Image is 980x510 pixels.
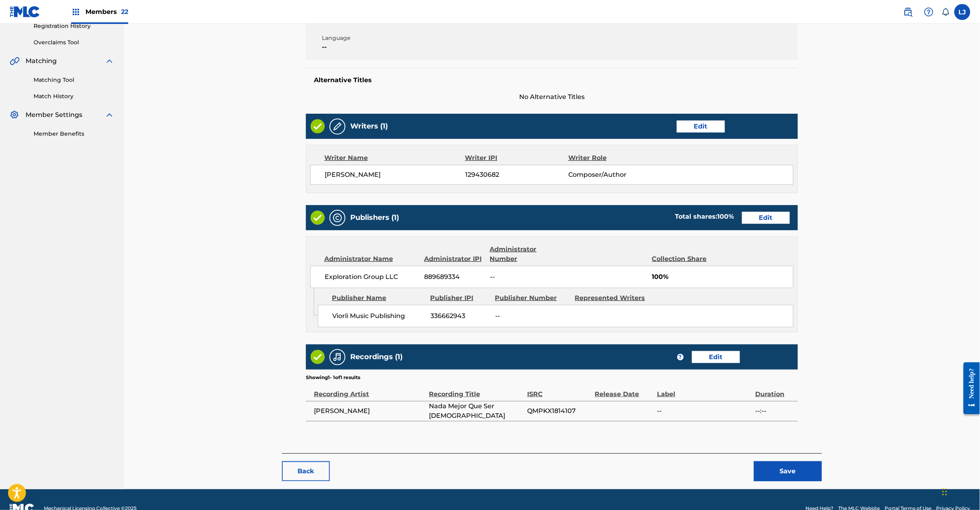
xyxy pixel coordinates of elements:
span: Language [322,34,439,42]
a: Edit [677,121,725,132]
span: 100% [652,272,793,282]
div: Collection Share [652,254,722,264]
button: Back [282,461,330,481]
img: Valid [311,211,325,225]
span: [PERSON_NAME] [314,406,425,416]
span: 129430682 [465,170,568,180]
span: 100 % [717,213,734,220]
div: Recording Title [429,381,523,399]
h5: Recordings (1) [350,352,403,362]
div: User Menu [954,4,970,20]
div: Publisher Name [332,293,424,303]
a: Member Benefits [34,130,114,138]
span: -- [490,272,565,282]
span: QMPKX1814107 [527,406,591,416]
span: Members [85,7,128,16]
div: Administrator Number [490,245,565,264]
div: Publisher Number [495,293,569,303]
span: ? [677,354,684,360]
button: Save [754,461,822,481]
p: Showing 1 - 1 of 1 results [306,374,360,381]
img: help [924,7,934,17]
div: ISRC [527,381,591,399]
img: Publishers [333,213,342,223]
span: 336662943 [430,311,489,321]
img: Matching [10,56,20,66]
div: Writer Name [324,153,465,163]
img: Writers [333,122,342,131]
img: Recordings [333,352,342,362]
span: Member Settings [26,110,82,120]
img: Valid [311,119,325,133]
div: Administrator Name [324,254,418,264]
a: Match History [34,92,114,101]
h5: Publishers (1) [350,213,399,222]
img: expand [105,110,114,120]
span: Matching [26,56,57,66]
img: Top Rightsholders [71,7,81,17]
a: Edit [742,212,790,224]
a: Matching Tool [34,76,114,84]
div: Release Date [595,381,653,399]
a: Edit [692,351,740,363]
div: Total shares: [675,212,734,221]
span: 889689334 [425,272,484,282]
div: Writer Role [568,153,662,163]
div: Writer IPI [465,153,569,163]
span: 22 [121,8,128,16]
img: Member Settings [10,110,19,120]
iframe: Chat Widget [940,472,980,510]
a: Overclaims Tool [34,38,114,47]
div: Label [657,381,751,399]
span: Composer/Author [568,170,662,180]
div: Represented Writers [575,293,649,303]
span: Viorli Music Publishing [332,311,425,321]
span: -- [657,406,751,416]
div: Publisher IPI [430,293,489,303]
span: -- [322,42,439,52]
h5: Writers (1) [350,122,388,131]
div: Notifications [942,8,950,16]
span: No Alternative Titles [306,92,798,102]
span: -- [495,311,569,321]
img: Valid [311,350,325,364]
div: Administrator IPI [424,254,484,264]
a: Public Search [900,4,916,20]
img: search [903,7,913,17]
div: Duration [755,381,794,399]
span: [PERSON_NAME] [325,170,465,180]
div: Help [921,4,937,20]
iframe: Resource Center [958,356,980,421]
span: Exploration Group LLC [325,272,419,282]
span: Nada Mejor Que Ser [DEMOGRAPHIC_DATA] [429,401,523,421]
h5: Alternative Titles [314,76,790,84]
img: expand [105,56,114,66]
div: Drag [942,480,947,504]
span: --:-- [755,406,794,416]
a: Registration History [34,22,114,30]
div: Recording Artist [314,381,425,399]
img: MLC Logo [10,6,40,18]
